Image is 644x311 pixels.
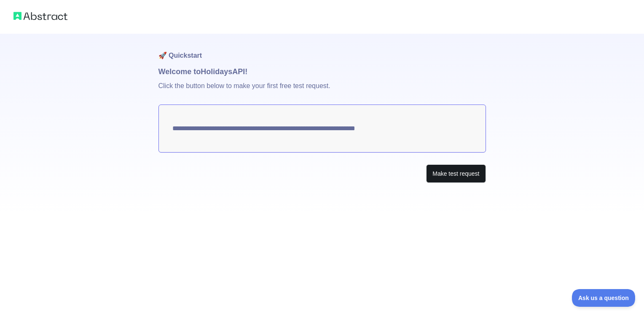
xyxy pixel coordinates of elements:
[426,164,486,183] button: Make test request
[572,289,636,307] iframe: Toggle Customer Support
[158,66,486,78] h1: Welcome to Holidays API!
[13,10,67,22] img: Abstract logo
[158,78,486,105] p: Click the button below to make your first free test request.
[158,34,486,66] h1: 🚀 Quickstart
